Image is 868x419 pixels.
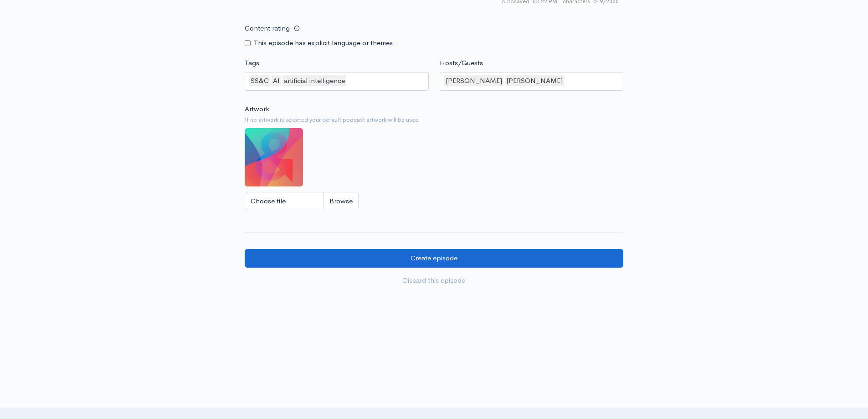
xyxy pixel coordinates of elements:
small: If no artwork is selected your default podcast artwork will be used [245,115,623,124]
label: Content rating [245,19,290,38]
label: Artwork [245,104,269,114]
div: AI [272,75,281,87]
div: [PERSON_NAME] [444,75,503,87]
a: Discard this episode [245,271,623,290]
label: Tags [245,58,259,68]
div: SS&C [249,75,270,87]
div: artificial intelligence [282,75,346,87]
label: This episode has explicit language or themes. [254,38,395,48]
label: Hosts/Guests [440,58,483,68]
input: Create episode [245,249,623,268]
div: [PERSON_NAME] [505,75,564,87]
